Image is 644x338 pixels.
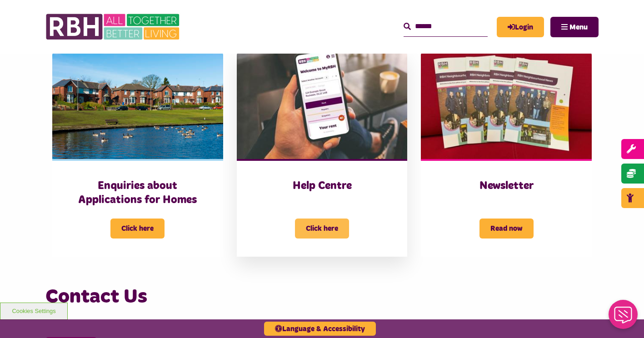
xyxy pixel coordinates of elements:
span: Menu [569,24,588,31]
img: Myrbh Man Wth Mobile Correct [237,52,408,159]
a: Newsletter Read now [421,52,592,257]
span: Click here [295,219,349,239]
iframe: Netcall Web Assistant for live chat [603,297,644,338]
a: Help Centre Click here [237,52,408,257]
h3: Newsletter [439,179,574,193]
a: Enquiries about Applications for Homes Click here [52,52,223,257]
button: Navigation [550,17,599,37]
h3: Help Centre [255,179,389,193]
img: RBH Newsletter Copies [421,52,592,159]
img: RBH [45,9,182,45]
span: Read now [479,219,534,239]
span: Click here [110,219,165,239]
input: Search [404,17,488,36]
img: Dewhirst Rd 03 [52,52,223,159]
h3: Contact Us [45,284,599,310]
button: Language & Accessibility [264,322,376,336]
a: MyRBH [497,17,544,37]
h3: Enquiries about Applications for Homes [70,179,205,207]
